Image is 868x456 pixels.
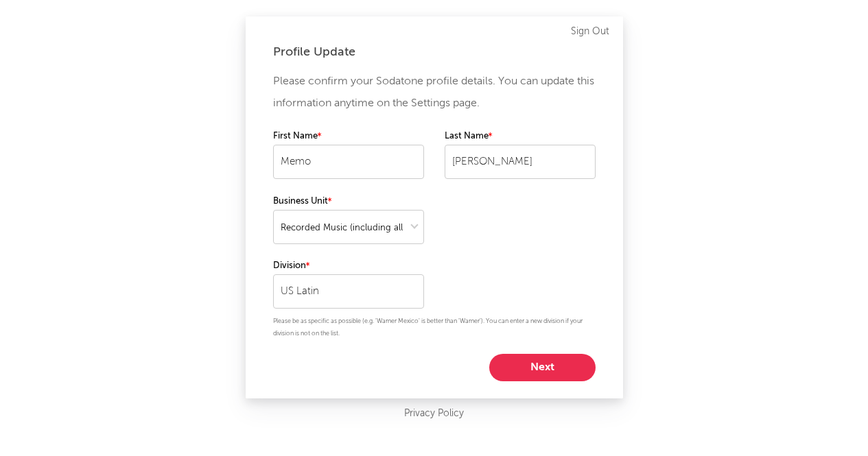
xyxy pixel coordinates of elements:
input: Your division [273,274,424,309]
label: Division [273,258,424,274]
button: Next [489,354,596,381]
p: Please confirm your Sodatone profile details. You can update this information anytime on the Sett... [273,71,596,115]
label: Last Name [445,128,596,145]
div: Profile Update [273,44,596,60]
input: Your last name [445,145,596,179]
a: Privacy Policy [404,405,464,422]
a: Sign Out [571,23,609,40]
label: First Name [273,128,424,145]
input: Your first name [273,145,424,179]
label: Business Unit [273,193,424,210]
p: Please be as specific as possible (e.g. 'Warner Mexico' is better than 'Warner'). You can enter a... [273,315,596,340]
